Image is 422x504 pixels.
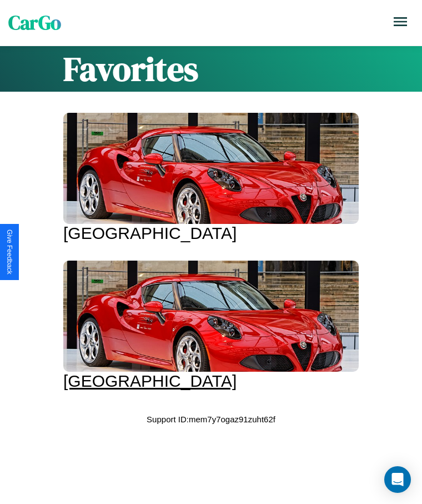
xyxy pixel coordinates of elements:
div: Open Intercom Messenger [384,466,411,493]
div: Give Feedback [6,229,13,275]
p: Support ID: mem7y7ogaz91zuht62f [147,412,275,427]
div: [GEOGRAPHIC_DATA] [63,372,359,391]
h1: Favorites [63,46,359,92]
div: [GEOGRAPHIC_DATA] [63,224,359,243]
span: CarGo [8,9,61,36]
